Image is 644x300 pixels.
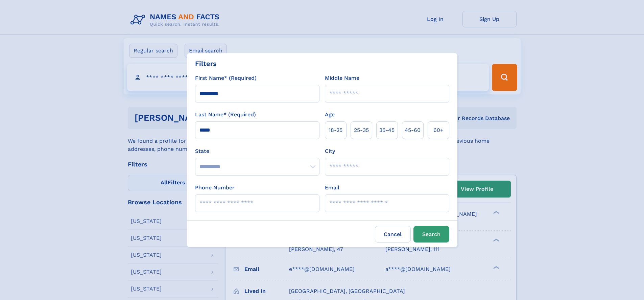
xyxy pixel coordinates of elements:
label: Phone Number [195,184,235,192]
label: Email [325,184,339,192]
label: Last Name* (Required) [195,111,256,119]
label: Cancel [375,226,411,243]
label: City [325,147,335,155]
span: 35‑45 [379,126,395,134]
span: 45‑60 [405,126,421,134]
label: Middle Name [325,74,359,82]
label: Age [325,111,335,119]
label: State [195,147,319,155]
span: 60+ [433,126,444,134]
button: Search [413,226,449,243]
span: 18‑25 [329,126,342,134]
label: First Name* (Required) [195,74,257,82]
div: Filters [195,59,217,69]
span: 25‑35 [354,126,369,134]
